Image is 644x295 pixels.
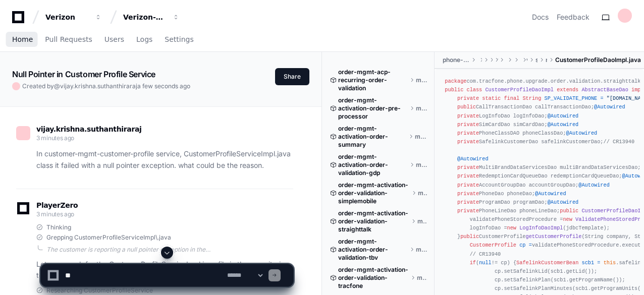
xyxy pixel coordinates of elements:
[522,95,541,101] span: String
[12,69,155,79] app-text-character-animate: Null Pointer in Customer Profile Service
[104,36,124,42] span: Users
[416,104,427,112] span: master
[557,12,589,22] button: Feedback
[338,153,408,177] span: order-mgmt-activation-order-validation-gdp
[417,217,427,225] span: master
[526,233,582,240] span: getCustomerProfile
[45,36,92,42] span: Pull Requests
[457,208,479,214] span: private
[36,148,293,171] p: In customer-mgmt-customer-profile service, CustomerProfileServiceImpl.java class it failed with a...
[535,191,566,197] span: @Autowired
[548,122,579,128] span: @Autowired
[457,104,476,110] span: public
[338,238,408,262] span: order-mgmt-activation-order-validation-tbv
[485,87,554,93] span: CustomerProfileDaoImpl
[578,182,610,188] span: @Autowired
[555,56,641,64] span: CustomerProfileDaoImpl.java
[418,189,427,197] span: master
[457,95,479,101] span: private
[36,125,141,133] span: vijay.krishna.suthanthiraraj
[46,233,171,242] span: Grepping CustomerProfileServiceImpl\.java
[457,139,479,145] span: private
[594,104,625,110] span: @Autowired
[275,68,309,85] button: Share
[557,87,578,93] span: extends
[466,87,482,93] span: class
[119,8,184,26] button: Verizon-Clarify-Order-Management
[338,96,408,121] span: order-mgmt-activation-order-pre-processor
[581,87,628,93] span: AbstractBaseDao
[338,209,409,233] span: order-mgmt-activation-order-validation-straighttalk
[470,242,516,248] span: CustomerProfile
[338,181,410,205] span: order-mgmt-activation-order-validation-simplemobile
[136,28,152,51] a: Logs
[136,36,152,42] span: Logs
[507,225,516,231] span: new
[104,28,124,51] a: Users
[445,78,466,84] span: package
[60,82,137,90] span: vijay.krishna.suthanthiraraj
[604,139,635,145] span: // CR13940
[46,223,71,231] span: Thinking
[457,156,489,162] span: @Autowired
[457,130,479,136] span: private
[457,191,479,197] span: private
[600,95,603,101] span: =
[546,56,547,64] span: repository
[548,199,579,205] span: @Autowired
[519,225,563,231] span: LogInfoDaoImpl
[504,95,519,101] span: final
[54,82,60,90] span: @
[137,82,190,90] span: a few seconds ago
[45,28,92,51] a: Pull Requests
[535,56,538,64] span: straighttalk
[526,56,527,64] span: validation
[416,161,427,169] span: master
[165,36,193,42] span: Settings
[123,12,167,22] div: Verizon-Clarify-Order-Management
[415,133,427,141] span: master
[41,8,106,26] button: Verizon
[529,242,532,248] span: =
[560,208,578,214] span: public
[563,216,572,222] span: new
[548,113,579,119] span: @Autowired
[416,76,427,84] span: master
[457,199,479,205] span: private
[482,95,501,101] span: static
[457,173,479,179] span: private
[12,36,33,42] span: Home
[165,28,193,51] a: Settings
[566,130,598,136] span: @Autowired
[36,134,74,142] span: 3 minutes ago
[12,28,33,51] a: Home
[532,12,549,22] a: Docs
[443,56,469,64] span: phone-upgrade-order-validation-straighttalk
[460,233,479,240] span: public
[457,122,479,128] span: private
[36,202,78,208] span: PlayerZero
[46,246,293,254] div: The customer is reporting a null pointer exception in the CustomerProfileServiceImpl.java class o...
[457,182,479,188] span: private
[36,210,74,218] span: 3 minutes ago
[338,68,408,92] span: order-mgmt-acp-recurring-order-validation
[545,95,598,101] span: SP_VALIDATE_PHONE
[45,12,89,22] div: Verizon
[519,242,525,248] span: cp
[457,113,479,119] span: private
[457,164,479,170] span: private
[445,87,463,93] span: public
[22,82,190,90] span: Created by
[416,246,427,254] span: master
[338,125,407,149] span: order-mgmt-activation-order-summary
